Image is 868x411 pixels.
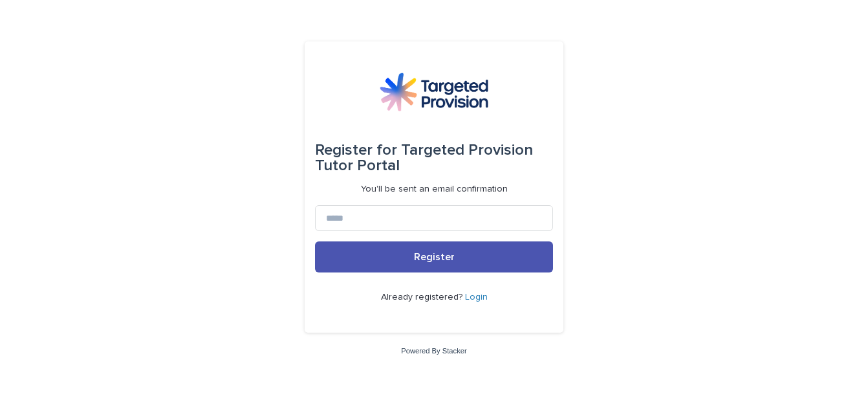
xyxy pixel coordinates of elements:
[315,142,397,158] span: Register for
[414,252,455,262] span: Register
[315,241,553,272] button: Register
[465,293,488,302] a: Login
[361,184,508,195] p: You'll be sent an email confirmation
[381,293,465,302] span: Already registered?
[401,347,466,355] a: Powered By Stacker
[315,132,553,184] div: Targeted Provision Tutor Portal
[380,72,488,111] img: M5nRWzHhSzIhMunXDL62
